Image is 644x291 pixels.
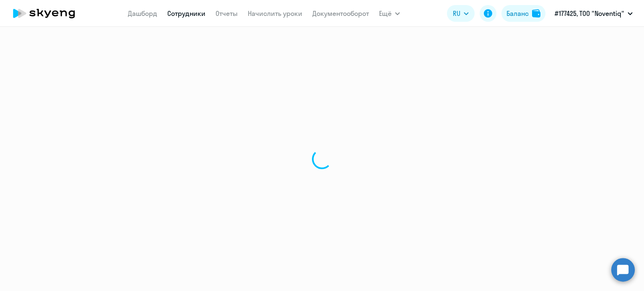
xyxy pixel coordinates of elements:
p: #177425, ТОО "Noventiq" [555,8,624,18]
a: Дашборд [128,9,157,18]
button: Ещё [379,5,400,22]
span: RU [453,8,460,18]
a: Начислить уроки [248,9,302,18]
button: Балансbalance [501,5,545,22]
button: #177425, ТОО "Noventiq" [551,3,637,23]
div: Баланс [506,8,529,18]
span: Ещё [379,8,392,18]
a: Отчеты [216,9,238,18]
a: Документооборот [312,9,369,18]
a: Сотрудники [167,9,205,18]
img: balance [532,9,540,18]
button: RU [447,5,475,22]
